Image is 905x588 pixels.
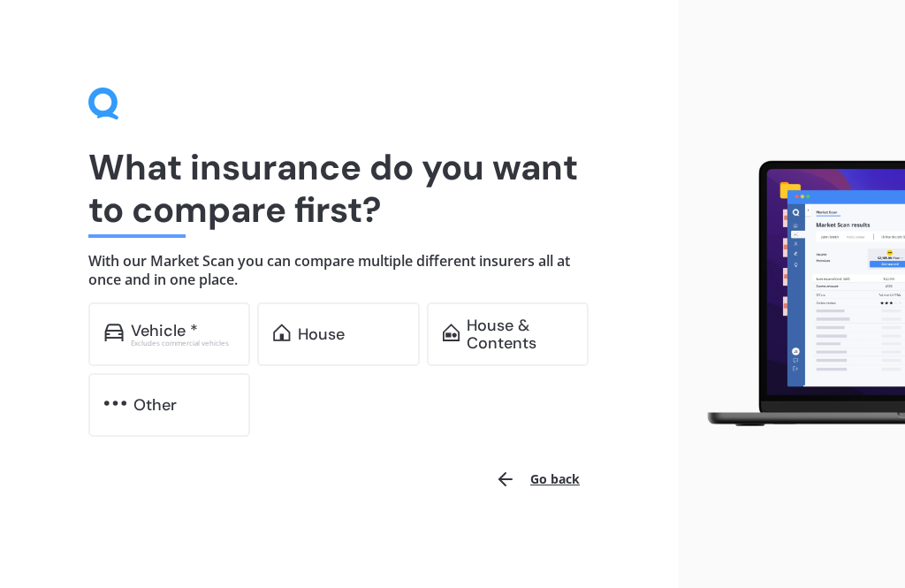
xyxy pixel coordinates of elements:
[104,324,124,341] img: car.f15378c7a67c060ca3f3.svg
[484,458,590,500] button: Go back
[273,324,290,341] img: home.91c183c226a05b4dc763.svg
[443,324,460,341] img: home-and-contents.b802091223b8502ef2dd.svg
[298,325,345,343] div: House
[467,317,574,352] div: House & Contents
[88,146,590,231] h1: What insurance do you want to compare first?
[88,252,590,288] h4: With our Market Scan you can compare multiple different insurers all at once and in one place.
[131,340,235,347] div: Excludes commercial vehicles
[133,396,177,414] div: Other
[104,394,126,412] img: other.81dba5aafe580aa69f38.svg
[131,322,198,340] div: Vehicle *
[693,155,905,433] img: laptop.webp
